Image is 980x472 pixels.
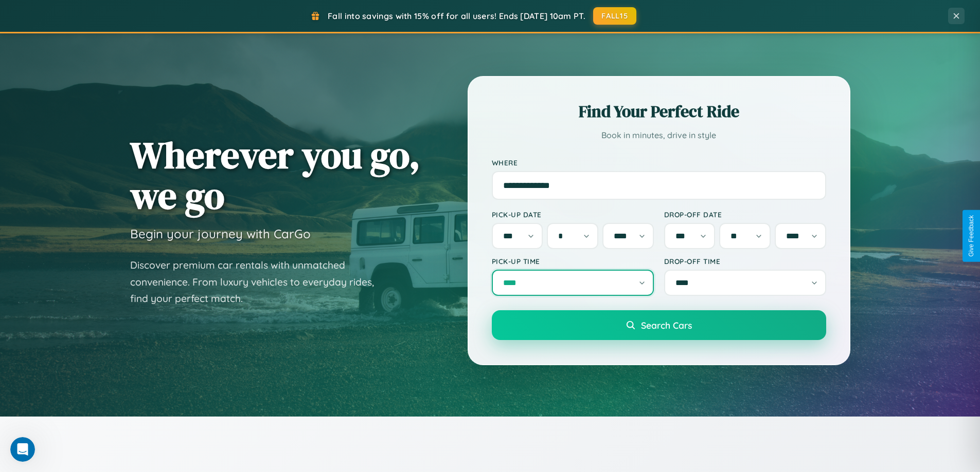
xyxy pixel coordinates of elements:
iframe: Intercom live chat [10,437,35,462]
h3: Begin your journey with CarGo [130,226,311,241]
button: FALL15 [593,7,636,25]
span: Fall into savings with 15% off for all users! Ends [DATE] 10am PT. [328,11,585,21]
label: Pick-up Date [492,210,654,219]
p: Discover premium car rentals with unmatched convenience. From luxury vehicles to everyday rides, ... [130,257,387,307]
label: Pick-up Time [492,257,654,266]
p: Book in minutes, drive in style [492,128,826,143]
label: Drop-off Date [664,210,826,219]
button: Search Cars [492,310,826,340]
label: Drop-off Time [664,257,826,266]
span: Search Cars [641,319,692,331]
div: Give Feedback [968,215,975,257]
h2: Find Your Perfect Ride [492,100,826,123]
h1: Wherever you go, we go [130,135,420,216]
label: Where [492,158,826,167]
